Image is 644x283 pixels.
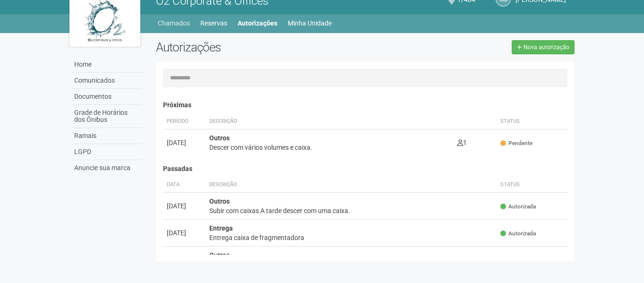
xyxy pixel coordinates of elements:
[209,134,230,142] strong: Outros
[167,201,202,211] div: [DATE]
[500,230,536,238] span: Autorizada
[457,139,467,146] span: 1
[200,17,227,30] a: Reservas
[500,139,532,147] span: Pendente
[209,143,450,152] div: Descer com vários volumes e caixa.
[163,114,206,129] th: Período
[163,102,568,109] h4: Próximas
[209,233,493,242] div: Entrega caixa de fragmentadora
[209,197,230,205] strong: Outros
[524,44,569,51] span: Nova autorização
[238,17,277,30] a: Autorizações
[72,57,142,73] a: Home
[500,203,536,211] span: Autorizada
[72,73,142,89] a: Comunicados
[72,144,142,160] a: LGPD
[156,40,358,54] h2: Autorizações
[158,17,190,30] a: Chamados
[206,114,454,129] th: Descrição
[497,177,567,193] th: Status
[163,177,206,193] th: Data
[72,128,142,144] a: Ramais
[512,40,575,54] a: Nova autorização
[209,224,233,232] strong: Entrega
[209,251,230,259] strong: Outros
[288,17,332,30] a: Minha Unidade
[72,105,142,128] a: Grade de Horários dos Ônibus
[206,177,497,193] th: Descrição
[167,228,202,238] div: [DATE]
[497,114,567,129] th: Status
[209,206,493,215] div: Subir com caixas A tarde descer com uma caixa.
[72,160,142,176] a: Anuncie sua marca
[167,138,202,147] div: [DATE]
[72,89,142,105] a: Documentos
[163,165,568,172] h4: Passadas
